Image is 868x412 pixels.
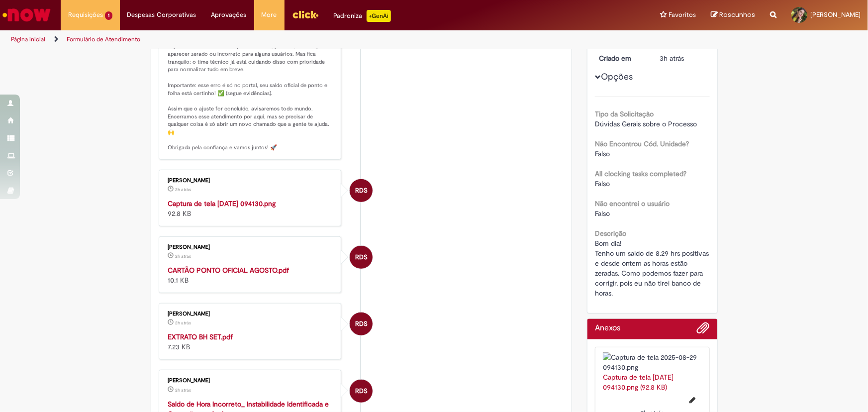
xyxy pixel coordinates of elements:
[334,10,391,22] div: Padroniza
[168,199,276,208] a: Captura de tela [DATE] 094130.png
[711,10,755,20] a: Rascunhos
[595,179,610,188] span: Falso
[168,20,334,152] p: Oi, [PERSON_NAME]!😊💛 O portal Click está com um probleminha e, por isso, o saldo pode aparecer ze...
[367,10,391,22] p: +GenAi
[176,253,192,259] time: 29/08/2025 09:41:23
[168,244,334,250] div: [PERSON_NAME]
[660,54,684,63] span: 3h atrás
[350,380,373,403] div: Raquel De Souza
[595,139,689,148] b: Não Encontrou Cód. Unidade?
[595,119,697,128] span: Dúvidas Gerais sobre o Processo
[168,332,334,352] div: 7.23 KB
[168,265,334,285] div: 10.1 KB
[591,53,653,63] dt: Criado em
[176,387,192,393] span: 2h atrás
[105,11,112,20] span: 1
[176,387,192,393] time: 29/08/2025 09:41:13
[355,179,368,203] span: RDS
[262,10,277,20] span: More
[176,320,192,326] span: 2h atrás
[810,10,861,19] span: [PERSON_NAME]
[127,10,196,20] span: Despesas Corporativas
[350,312,373,335] div: Raquel De Souza
[660,54,684,63] time: 29/08/2025 08:34:25
[595,149,610,158] span: Falso
[168,311,334,317] div: [PERSON_NAME]
[595,239,711,298] span: Bom dia! Tenho um saldo de 8.29 hrs positivas e desde ontem as horas estão zeradas. Como podemos ...
[7,30,571,49] ul: Trilhas de página
[176,187,192,193] time: 29/08/2025 09:41:39
[168,332,233,341] a: EXTRATO BH SET.pdf
[684,392,702,408] button: Editar nome de arquivo Captura de tela 2025-08-29 094130.png
[350,246,373,269] div: Raquel De Souza
[11,35,45,43] a: Página inicial
[595,209,610,218] span: Falso
[176,320,192,326] time: 29/08/2025 09:41:23
[595,199,670,208] b: Não encontrei o usuário
[603,373,674,392] a: Captura de tela [DATE] 094130.png (92.8 KB)
[292,7,319,22] img: click_logo_yellow_360x200.png
[176,187,192,193] span: 2h atrás
[697,321,710,339] button: Adicionar anexos
[595,109,654,118] b: Tipo da Solicitação
[355,312,368,336] span: RDS
[660,53,706,63] div: 29/08/2025 08:34:25
[603,352,702,372] img: Captura de tela 2025-08-29 094130.png
[67,35,140,43] a: Formulário de Atendimento
[1,5,52,25] img: ServiceNow
[669,10,696,20] span: Favoritos
[168,266,289,275] a: CARTÃO PONTO OFICIAL AGOSTO.pdf
[168,378,334,384] div: [PERSON_NAME]
[719,10,755,19] span: Rascunhos
[595,324,620,333] h2: Anexos
[595,229,626,238] b: Descrição
[350,179,373,202] div: Raquel De Souza
[68,10,103,20] span: Requisições
[211,10,247,20] span: Aprovações
[355,379,368,403] span: RDS
[168,178,334,184] div: [PERSON_NAME]
[176,253,192,259] span: 2h atrás
[168,199,334,218] div: 92.8 KB
[595,169,686,178] b: All clocking tasks completed?
[355,245,368,269] span: RDS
